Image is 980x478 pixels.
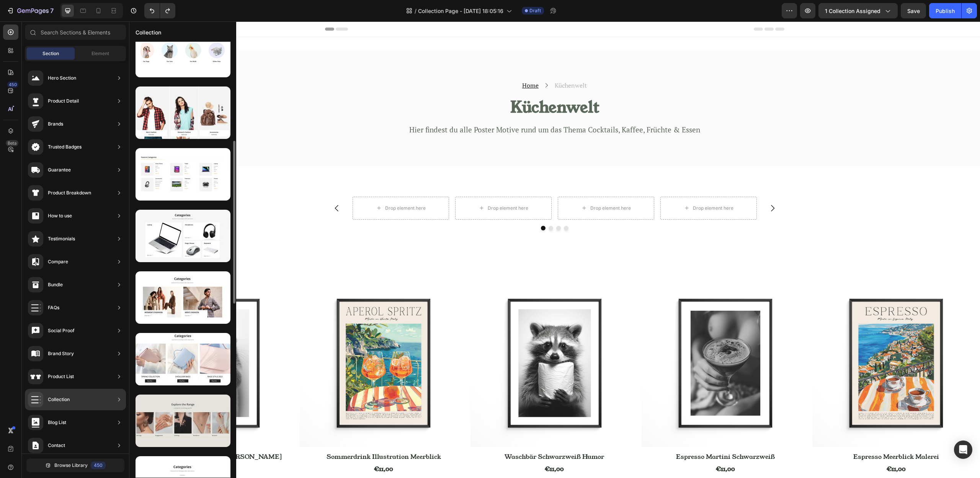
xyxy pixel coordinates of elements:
[683,258,851,426] img: Espresso Meerblick Malerei
[418,7,503,15] span: Collection Page - [DATE] 18:05:16
[513,258,680,426] img: Espresso Martini Schwarzweiß
[341,430,509,441] a: Waschbär Schwarzweiß Humor
[564,184,604,190] div: Drop element here
[359,184,399,190] div: Drop element here
[42,50,59,57] span: Section
[48,350,74,357] div: Brand Story
[7,82,18,88] div: 450
[929,3,961,18] button: Publish
[683,442,851,453] div: €11,00
[171,430,338,441] a: Sommerdrink Illustration Meerblick
[54,462,88,469] span: Browse Library
[461,184,502,190] div: Drop element here
[50,6,54,15] p: 7
[426,59,458,69] p: Küchenwelt
[197,104,655,113] p: Hier findest du alle Poster Motive rund um das Thema Cocktails, Kaffee, Früchte & Essen
[48,212,72,220] div: How to use
[393,60,410,68] a: Home
[936,7,955,15] div: Publish
[633,176,654,197] button: Carousel Next Arrow
[197,176,219,197] button: Carousel Back Arrow
[3,3,57,18] button: 7
[171,442,338,453] div: €11,00
[341,442,509,453] div: €11,00
[48,304,59,312] div: FAQs
[435,204,439,209] button: Dot
[48,120,63,128] div: Brands
[48,281,63,289] div: Bundle
[25,24,126,40] input: Search Sections & Elements
[6,140,18,146] div: Beta
[26,458,124,472] button: Browse Library450
[683,430,851,441] a: Espresso Meerblick Malerei
[818,3,898,18] button: 1 collection assigned
[415,7,416,15] span: /
[48,396,70,403] div: Collection
[48,143,82,151] div: Trusted Badges
[196,75,655,97] h2: Küchenwelt
[513,442,680,453] div: €11,00
[907,8,920,14] span: Save
[901,3,926,18] button: Save
[256,184,297,190] div: Drop element here
[91,50,109,57] span: Element
[954,440,972,459] div: Open Intercom Messenger
[129,21,980,478] iframe: Design area
[48,235,75,243] div: Testimonials
[144,3,175,18] div: Undo/Redo
[513,430,680,441] a: Espresso Martini Schwarzweiß
[171,258,338,426] img: Sommerdrink Illustration Meerblick
[412,204,416,209] button: Dot
[48,189,91,197] div: Product Breakdown
[48,327,75,334] div: Social Proof
[48,258,68,266] div: Compare
[529,7,541,14] span: Draft
[48,166,71,174] div: Guarantee
[48,373,74,380] div: Product List
[427,204,432,209] button: Dot
[48,419,66,426] div: Blog List
[48,97,79,105] div: Product Detail
[420,204,424,209] button: Dot
[48,442,65,449] div: Contact
[91,462,106,469] div: 450
[48,74,76,82] div: Hero Section
[825,7,880,15] span: 1 collection assigned
[341,258,509,426] img: Waschbär Schwarzweiß Humor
